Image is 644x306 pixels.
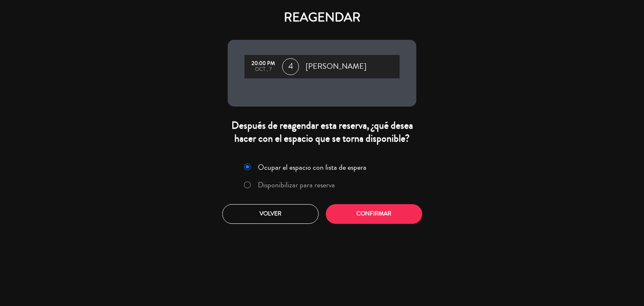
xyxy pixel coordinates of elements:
[258,163,366,171] label: Ocupar el espacio con lista de espera
[228,10,416,25] h4: REAGENDAR
[249,67,278,73] div: oct., 7
[222,204,319,224] button: Volver
[228,119,416,145] div: Después de reagendar esta reserva, ¿qué desea hacer con el espacio que se torna disponible?
[282,58,299,75] span: 4
[306,60,366,73] span: [PERSON_NAME]
[249,61,278,67] div: 20:00 PM
[326,204,422,224] button: Confirmar
[258,181,335,189] label: Disponibilizar para reserva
